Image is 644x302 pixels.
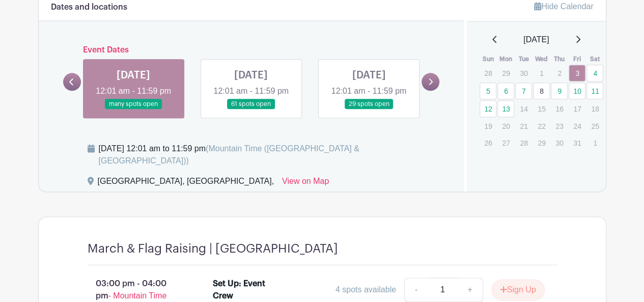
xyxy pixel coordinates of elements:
[533,101,550,117] p: 15
[551,83,568,99] a: 9
[533,135,550,151] p: 29
[533,118,550,134] p: 22
[479,54,497,64] th: Sun
[515,65,532,81] p: 30
[99,144,359,165] span: (Mountain Time ([GEOGRAPHIC_DATA] & [GEOGRAPHIC_DATA]))
[81,45,422,55] h6: Event Dates
[569,118,585,134] p: 24
[533,65,550,81] p: 1
[533,54,550,64] th: Wed
[586,135,603,151] p: 1
[586,101,603,117] p: 18
[480,135,496,151] p: 26
[480,83,496,99] a: 5
[568,54,586,64] th: Fri
[569,135,585,151] p: 31
[480,100,496,117] a: 12
[480,118,496,134] p: 19
[551,65,568,81] p: 2
[515,118,532,134] p: 21
[569,65,585,81] a: 3
[282,175,329,191] a: View on Map
[515,54,533,64] th: Tue
[569,101,585,117] p: 17
[533,83,550,99] a: 8
[213,278,284,302] div: Set Up: Event Crew
[586,83,603,99] a: 11
[497,100,514,117] a: 13
[457,278,483,302] a: +
[551,118,568,134] p: 23
[98,175,274,191] div: [GEOGRAPHIC_DATA], [GEOGRAPHIC_DATA],
[515,135,532,151] p: 28
[88,241,338,256] h4: March & Flag Raising | [GEOGRAPHIC_DATA]
[491,279,545,300] button: Sign Up
[497,83,514,99] a: 6
[534,2,593,11] a: Hide Calendar
[497,54,515,64] th: Mon
[480,65,496,81] p: 28
[515,83,532,99] a: 7
[551,101,568,117] p: 16
[335,284,396,296] div: 4 spots available
[51,3,127,12] h6: Dates and locations
[497,135,514,151] p: 27
[497,65,514,81] p: 29
[551,135,568,151] p: 30
[550,54,568,64] th: Thu
[569,83,585,99] a: 10
[523,34,549,46] span: [DATE]
[497,118,514,134] p: 20
[515,101,532,117] p: 14
[404,278,428,302] a: -
[99,143,452,167] div: [DATE] 12:01 am to 11:59 pm
[586,54,604,64] th: Sat
[586,118,603,134] p: 25
[586,65,603,81] a: 4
